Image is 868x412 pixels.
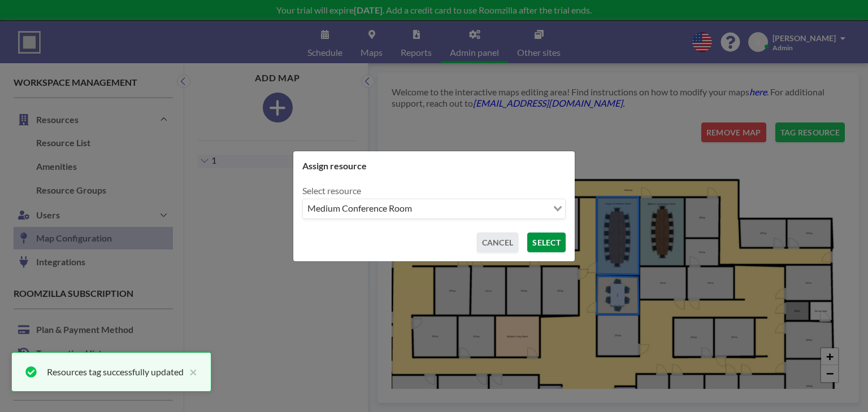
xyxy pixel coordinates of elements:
h4: Assign resource [302,160,367,172]
div: Search for option [303,199,565,218]
div: Resources tag successfully updated [47,365,184,379]
button: CANCEL [477,233,519,252]
span: Medium Conference Room [305,201,414,216]
button: SELECT [527,233,566,252]
input: Search for option [415,201,546,216]
button: close [184,365,197,379]
label: Select resource [302,185,361,196]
